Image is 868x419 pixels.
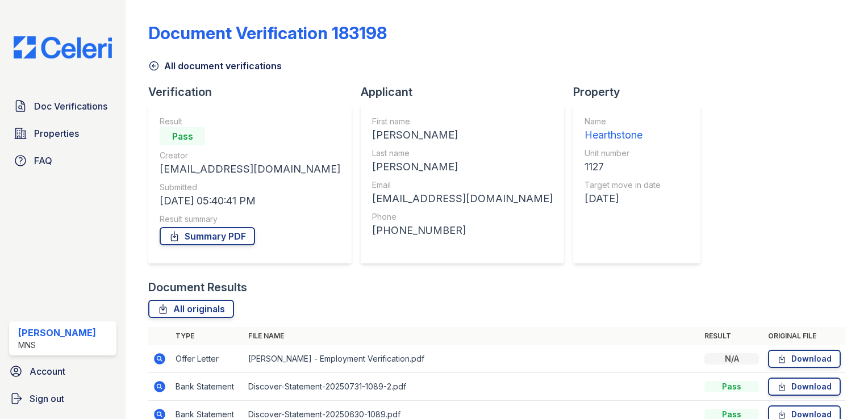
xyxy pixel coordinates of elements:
[9,149,116,172] a: FAQ
[585,148,661,159] div: Unit number
[700,327,763,345] th: Result
[5,360,121,383] a: Account
[148,59,282,73] a: All document verifications
[585,159,661,175] div: 1127
[18,340,96,351] div: MNS
[768,378,841,396] a: Download
[5,36,121,58] img: CE_Logo_Blue-a8612792a0a2168367f1c8372b55b34899dd931a85d93a1a3d3e32e68fde9ad4.png
[171,345,244,373] td: Offer Letter
[372,223,553,238] div: [PHONE_NUMBER]
[585,116,661,143] a: Name Hearthstone
[9,122,116,145] a: Properties
[244,373,700,401] td: Discover-Statement-20250731-1089-2.pdf
[171,373,244,401] td: Bank Statement
[160,182,340,193] div: Submitted
[704,381,759,392] div: Pass
[18,326,96,340] div: [PERSON_NAME]
[9,95,116,118] a: Doc Verifications
[361,84,573,100] div: Applicant
[244,327,700,345] th: File name
[372,179,553,191] div: Email
[148,84,361,100] div: Verification
[160,127,205,145] div: Pass
[5,387,121,410] a: Sign out
[573,84,710,100] div: Property
[160,227,255,245] a: Summary PDF
[763,327,845,345] th: Original file
[34,127,79,140] span: Properties
[171,327,244,345] th: Type
[585,179,661,191] div: Target move in date
[34,99,107,113] span: Doc Verifications
[585,127,661,143] div: Hearthstone
[372,191,553,207] div: [EMAIL_ADDRESS][DOMAIN_NAME]
[768,350,841,368] a: Download
[160,116,340,127] div: Result
[372,116,553,127] div: First name
[585,191,661,207] div: [DATE]
[585,116,661,127] div: Name
[30,392,64,405] span: Sign out
[704,353,759,364] div: N/A
[372,159,553,175] div: [PERSON_NAME]
[372,127,553,143] div: [PERSON_NAME]
[30,364,65,378] span: Account
[148,23,387,43] div: Document Verification 183198
[34,154,52,167] span: FAQ
[244,345,700,373] td: [PERSON_NAME] - Employment Verification.pdf
[160,150,340,161] div: Creator
[372,211,553,223] div: Phone
[148,300,234,318] a: All originals
[160,161,340,177] div: [EMAIL_ADDRESS][DOMAIN_NAME]
[372,148,553,159] div: Last name
[148,279,247,295] div: Document Results
[160,193,340,209] div: [DATE] 05:40:41 PM
[160,213,340,225] div: Result summary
